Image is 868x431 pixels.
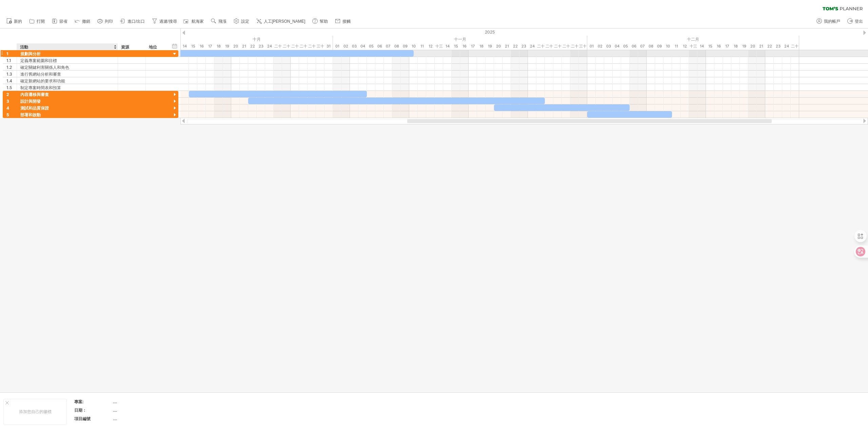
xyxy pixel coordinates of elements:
[537,44,545,56] font: 二十五
[469,43,477,50] div: 2025年11月17日星期一
[324,43,333,50] div: 2025年10月31日星期五
[748,43,757,50] div: 2025年12月20日星期六
[418,43,426,50] div: 2025年11月11日星期二
[299,43,308,50] div: 2025年10月28日星期二
[317,44,324,48] font: 三十
[657,44,662,48] font: 09
[765,43,774,50] div: 2025年12月22日星期一
[6,78,12,83] font: 1.4
[248,43,257,50] div: 2025年10月22日星期三
[250,44,255,48] font: 22
[615,44,619,48] font: 04
[375,43,384,50] div: 2025年11月6日，星期四
[316,43,324,50] div: 2025年10月30日，星期四
[191,44,195,48] font: 15
[240,43,248,50] div: 2025年10月21日星期二
[214,43,223,50] div: 2025年10月18日星期六
[717,44,721,48] font: 16
[630,43,638,50] div: 2025年12月6日星期六
[333,17,353,26] a: 接觸
[638,43,647,50] div: 2025年12月7日星期日
[50,17,70,26] a: 節省
[180,43,189,50] div: 2025年10月14日星期二
[206,43,214,50] div: 2025年10月17日星期五
[403,44,408,48] font: 09
[855,19,863,24] font: 登出
[815,17,842,26] a: 我的帳戶
[570,43,579,50] div: 2025年11月29日星期六
[113,408,117,413] font: ....
[20,85,61,90] font: 制定專案時間表和預算
[731,43,740,50] div: 2025年12月18日，星期四
[563,44,570,56] font: 二十八
[706,43,714,50] div: 2025年12月15日星期一
[20,105,49,111] font: 測試和品質保證
[687,37,699,42] font: 十二月
[590,44,594,48] font: 01
[655,43,664,50] div: 2025年12月9日星期二
[446,44,450,48] font: 14
[6,105,9,111] font: 4
[242,44,246,48] font: 21
[784,44,789,48] font: 24
[333,43,341,50] div: 2025年11月1日星期六
[412,44,416,48] font: 10
[545,43,553,50] div: 2025年11月26日星期三
[255,17,308,26] a: 人工[PERSON_NAME]
[604,43,613,50] div: 2025年12月3日星期三
[697,43,706,50] div: 2025年12月14日星期日
[257,43,265,50] div: 2025年10月23日星期四
[96,17,115,26] a: 列印
[479,44,484,48] font: 18
[20,72,61,77] font: 進行舊網站分析和審查
[105,19,113,24] font: 列印
[690,44,697,48] font: 十三
[776,44,781,48] font: 23
[358,43,367,50] div: 2025年11月4日星期二
[182,17,206,26] a: 航海家
[267,44,272,48] font: 24
[606,44,611,48] font: 03
[225,44,229,48] font: 19
[554,44,561,56] font: 二十七
[70,36,333,43] div: 2025年10月
[426,43,435,50] div: 2025年11月12日星期三
[20,65,69,70] font: 確定關鍵利害關係人和角色
[666,44,670,48] font: 10
[343,44,348,48] font: 02
[579,43,587,50] div: 2025年11月30日星期日
[632,44,636,48] font: 06
[253,37,261,42] font: 十月
[519,43,528,50] div: 2025年11月23日星期日
[471,44,475,48] font: 17
[150,17,179,26] a: 過濾/搜尋
[208,44,212,48] font: 17
[20,112,41,117] font: 部署和啟動
[672,43,680,50] div: 2025年12月11日，星期四
[587,36,799,43] div: 2025年12月
[488,44,492,48] font: 19
[20,78,65,83] font: 確定新網站的要求和功能
[460,43,469,50] div: 2025年11月16日星期日
[791,44,798,56] font: 二十五
[300,44,307,56] font: 二十八
[189,43,197,50] div: 2025年10月15日星期三
[429,44,433,48] font: 12
[320,19,328,24] font: 幫助
[435,43,443,50] div: 2025年11月13日，星期四
[350,43,358,50] div: 2025年11月3日星期一
[675,44,678,48] font: 11
[6,58,11,63] font: 1.1
[74,408,86,413] font: 日期：
[462,44,467,48] font: 16
[291,43,299,50] div: 2025年10月27日星期一
[73,17,92,26] a: 撤銷
[232,17,251,26] a: 設定
[241,19,249,24] font: 設定
[231,43,240,50] div: 2025年10月20日星期一
[6,92,9,97] font: 2
[725,44,729,48] font: 17
[757,43,765,50] div: 2025年12月21日星期日
[496,44,501,48] font: 20
[528,43,536,50] div: 2025年11月24日星期一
